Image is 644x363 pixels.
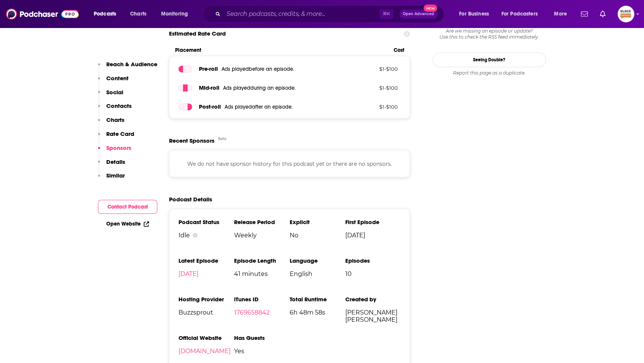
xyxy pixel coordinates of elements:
[393,47,404,53] span: Cost
[94,9,116,19] span: Podcasts
[554,9,567,19] span: More
[224,104,292,110] span: Ads played after an episode .
[433,28,546,40] div: Are we missing an episode or update? Use this to check the RSS feed immediately.
[98,130,134,144] button: Rate Card
[399,9,438,19] button: Open AdvancedNew
[98,61,157,75] button: Reach & Audience
[345,257,400,264] h3: Episodes
[98,144,131,158] button: Sponsors
[6,7,79,21] img: Podchaser - Follow, Share and Rate Podcasts
[106,221,149,227] a: Open Website
[597,8,608,20] a: Show notifications dropdown
[345,270,400,277] span: 10
[459,9,489,19] span: For Business
[348,66,397,72] p: $ 1 - $ 100
[549,8,576,20] button: open menu
[345,295,400,302] h3: Created by
[289,257,345,264] h3: Language
[433,52,546,67] a: Seeing Double?
[578,8,591,20] a: Show notifications dropdown
[348,104,397,110] p: $ 1 - $ 100
[218,136,227,141] div: Beta
[178,231,234,238] div: Idle
[178,334,234,341] h3: Official Website
[106,75,129,82] p: Content
[125,8,151,20] a: Charts
[345,218,400,225] h3: First Episode
[289,308,345,316] span: 6h 48m 58s
[98,200,157,214] button: Contact Podcast
[454,8,498,20] button: open menu
[199,103,220,110] span: Post -roll
[618,6,634,22] img: User Profile
[234,308,269,316] a: 1769658842
[98,89,123,103] button: Social
[106,130,134,137] p: Rate Card
[223,85,295,91] span: Ads played during an episode .
[289,218,345,225] h3: Explicit
[106,89,123,96] p: Social
[169,137,214,144] span: Recent Sponsors
[345,231,400,238] span: [DATE]
[98,75,129,89] button: Content
[178,347,231,354] a: [DOMAIN_NAME]
[403,12,434,16] span: Open Advanced
[379,9,393,19] span: ⌘ K
[234,231,289,238] span: Weekly
[221,66,294,72] span: Ads played before an episode .
[178,295,234,302] h3: Hosting Provider
[175,47,387,53] span: Placement
[234,257,289,264] h3: Episode Length
[106,61,157,68] p: Reach & Audience
[289,295,345,302] h3: Total Runtime
[98,102,132,116] button: Contacts
[433,70,546,76] div: Report this page as a duplicate.
[223,8,379,20] input: Search podcasts, credits, & more...
[234,295,289,302] h3: iTunes ID
[289,231,345,238] span: No
[618,6,634,22] span: Logged in as blackpodcastingawards
[161,9,188,19] span: Monitoring
[210,5,451,23] div: Search podcasts, credits, & more...
[106,102,132,109] p: Contacts
[88,8,126,20] button: open menu
[130,9,146,19] span: Charts
[234,270,289,277] span: 41 minutes
[348,85,397,91] p: $ 1 - $ 100
[98,172,125,186] button: Similar
[106,116,124,123] p: Charts
[169,195,212,203] h2: Podcast Details
[199,65,217,72] span: Pre -roll
[234,334,289,341] h3: Has Guests
[98,158,125,172] button: Details
[289,270,345,277] span: English
[98,116,124,130] button: Charts
[501,9,538,19] span: For Podcasters
[178,270,199,277] a: [DATE]
[106,172,125,179] p: Similar
[106,158,125,165] p: Details
[178,159,401,168] p: We do not have sponsor history for this podcast yet or there are no sponsors.
[345,308,400,323] span: [PERSON_NAME] [PERSON_NAME]
[424,5,437,12] span: New
[169,26,226,41] span: Estimated Rate Card
[178,257,234,264] h3: Latest Episode
[178,308,234,316] span: Buzzsprout
[156,8,198,20] button: open menu
[106,144,131,151] p: Sponsors
[234,218,289,225] h3: Release Period
[199,84,219,91] span: Mid -roll
[234,347,289,354] span: Yes
[178,218,234,225] h3: Podcast Status
[497,8,549,20] button: open menu
[618,6,634,22] button: Show profile menu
